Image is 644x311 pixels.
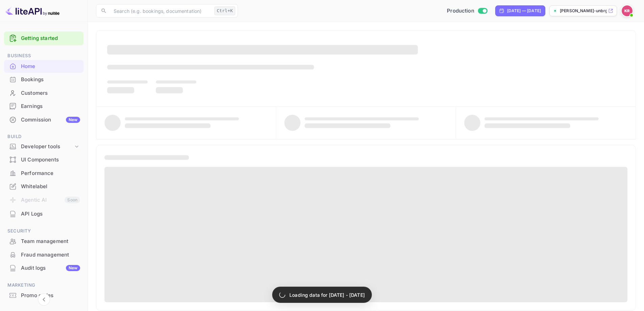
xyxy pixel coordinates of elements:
[4,113,84,126] a: CommissionNew
[4,52,84,60] span: Business
[4,141,84,153] div: Developer tools
[4,167,84,179] a: Performance
[4,235,84,247] a: Team management
[289,291,365,298] p: Loading data for [DATE] - [DATE]
[21,264,80,272] div: Audit logs
[4,73,84,86] div: Bookings
[447,7,474,15] span: Production
[4,180,84,193] a: Whitelabel
[21,103,80,110] div: Earnings
[622,5,633,16] img: Kobus Roux
[110,4,212,18] input: Search (e.g. bookings, documentation)
[4,87,84,100] div: Customers
[21,89,80,97] div: Customers
[444,7,490,15] div: Switch to Sandbox mode
[66,265,80,271] div: New
[4,207,84,220] a: API Logs
[4,289,84,302] a: Promo codes
[21,63,80,70] div: Home
[4,248,84,261] a: Fraud management
[5,5,59,16] img: LiteAPI logo
[4,60,84,73] div: Home
[4,100,84,113] div: Earnings
[4,227,84,235] span: Security
[38,293,50,306] button: Collapse navigation
[507,8,541,14] div: [DATE] — [DATE]
[21,210,80,218] div: API Logs
[66,117,80,123] div: New
[4,153,84,166] div: UI Components
[4,100,84,112] a: Earnings
[4,207,84,221] div: API Logs
[4,153,84,166] a: UI Components
[4,167,84,180] div: Performance
[4,289,84,302] div: Promo codes
[4,60,84,72] a: Home
[21,170,80,177] div: Performance
[21,238,80,245] div: Team management
[21,143,73,151] div: Developer tools
[4,113,84,127] div: CommissionNew
[21,35,80,42] a: Getting started
[21,183,80,191] div: Whitelabel
[21,156,80,164] div: UI Components
[4,262,84,275] div: Audit logsNew
[4,262,84,274] a: Audit logsNew
[4,235,84,248] div: Team management
[21,116,80,124] div: Commission
[4,282,84,289] span: Marketing
[21,292,80,299] div: Promo codes
[21,76,80,84] div: Bookings
[4,73,84,86] a: Bookings
[4,180,84,193] div: Whitelabel
[560,8,607,14] p: [PERSON_NAME]-unbrg.[PERSON_NAME]...
[4,133,84,140] span: Build
[21,251,80,259] div: Fraud management
[214,6,235,15] div: Ctrl+K
[4,31,84,45] div: Getting started
[4,248,84,262] div: Fraud management
[4,87,84,99] a: Customers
